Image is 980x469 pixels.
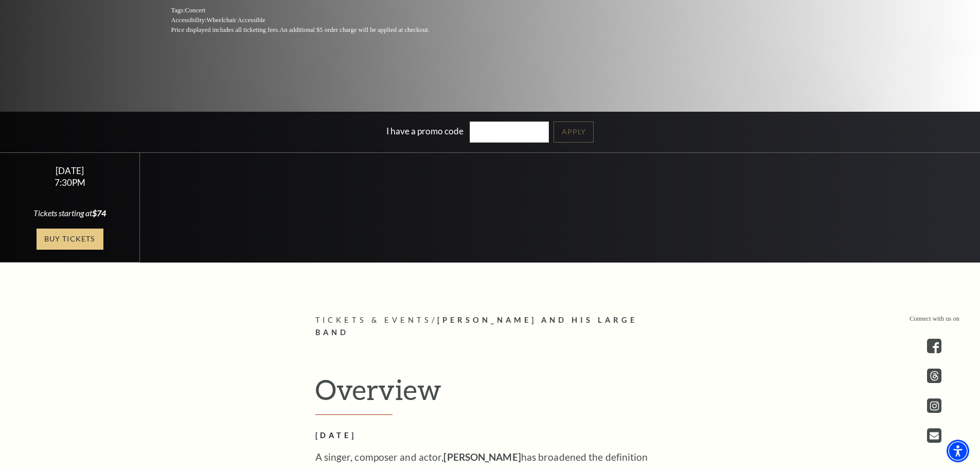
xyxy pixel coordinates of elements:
p: Accessibility: [171,15,454,25]
p: Connect with us on [910,314,959,324]
label: I have a promo code [386,126,464,136]
div: 7:30PM [12,178,128,187]
a: instagram - open in a new tab [927,398,941,413]
div: Accessibility Menu [947,440,969,462]
h2: Overview [315,373,665,415]
span: $74 [92,208,106,218]
span: Concert [185,7,205,14]
strong: [PERSON_NAME] [443,451,521,463]
span: Tickets & Events [315,316,432,324]
a: Buy Tickets [37,229,103,250]
p: Price displayed includes all ticketing fees. [171,25,454,35]
a: Open this option - open in a new tab [927,428,941,443]
div: [DATE] [12,165,128,176]
a: threads.com - open in a new tab [927,369,941,383]
span: [PERSON_NAME] and his Large Band [315,316,638,337]
a: facebook - open in a new tab [927,339,941,353]
span: Wheelchair Accessible [206,16,265,24]
p: Tags: [171,6,454,15]
p: / [315,314,665,340]
span: An additional $5 order charge will be applied at checkout. [279,26,429,33]
h2: [DATE] [315,429,650,442]
div: Tickets starting at [12,207,128,219]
